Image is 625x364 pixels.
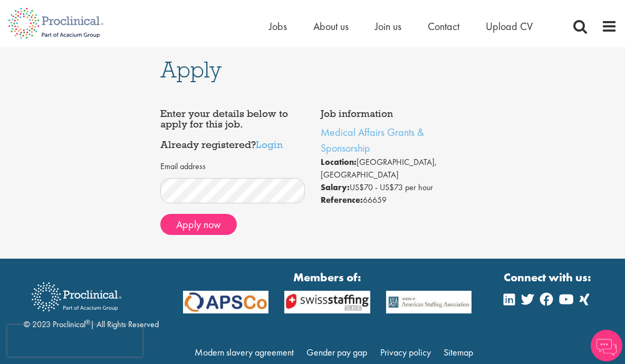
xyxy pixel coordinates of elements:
strong: Members of: [183,269,472,286]
button: Apply now [160,214,237,235]
a: Upload CV [486,19,533,33]
li: [GEOGRAPHIC_DATA], [GEOGRAPHIC_DATA] [321,156,465,181]
h4: Job information [321,109,465,119]
strong: Connect with us: [504,269,593,286]
a: Gender pay gap [306,346,367,358]
img: APSCo [175,291,276,313]
span: Apply [160,55,222,84]
div: © 2023 Proclinical | All Rights Reserved [24,274,159,331]
a: Modern slavery agreement [195,346,294,358]
strong: Salary: [321,182,350,193]
li: 66659 [321,194,465,206]
iframe: reCAPTCHA [7,325,142,357]
img: Chatbot [591,330,622,361]
label: Email address [160,161,206,173]
strong: Reference: [321,194,363,205]
a: Login [256,138,283,151]
a: Sitemap [444,346,473,358]
a: Join us [375,19,401,33]
a: Medical Affairs Grants & Sponsorship [321,125,424,155]
a: Jobs [269,19,287,33]
img: Proclinical Recruitment [24,275,129,319]
a: Contact [428,19,459,33]
img: APSCo [378,291,479,313]
h4: Enter your details below to apply for this job. Already registered? [160,109,305,150]
strong: Location: [321,156,357,168]
li: US$70 - US$73 per hour [321,181,465,194]
a: About us [313,19,349,33]
sup: ® [85,318,90,326]
a: Privacy policy [380,346,431,358]
img: APSCo [276,291,378,313]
